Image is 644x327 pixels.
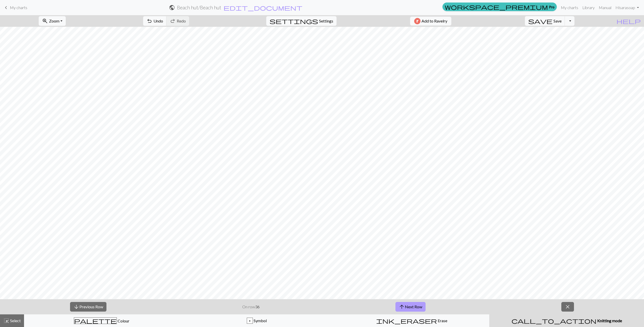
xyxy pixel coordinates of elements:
[169,4,175,11] span: public
[3,317,9,324] span: highlight_alt
[117,318,129,323] span: Colour
[553,18,562,23] span: Save
[73,303,79,310] span: arrow_downward
[3,4,9,11] span: keyboard_arrow_left
[143,16,167,26] button: Undo
[39,16,66,26] button: Zoom
[410,17,451,26] button: Add to Ravelry
[399,303,405,310] span: arrow_upward
[445,3,548,10] span: workspace_premium
[421,18,447,24] span: Add to Ravelry
[253,318,267,323] span: Symbol
[270,18,318,24] i: Settings
[597,3,613,13] a: Manual
[616,17,641,25] span: help
[224,4,302,11] span: edit_document
[146,17,152,25] span: undo
[266,16,337,26] button: SettingsSettings
[376,317,437,324] span: ink_eraser
[580,3,597,13] a: Library
[242,304,260,310] p: On row
[437,318,447,323] span: Erase
[42,17,48,25] span: zoom_in
[525,16,565,26] button: Save
[177,5,221,10] h2: Beach hut / Beach hut
[489,314,644,327] button: Knitting mode
[270,17,318,25] span: settings
[10,5,27,10] span: My charts
[319,18,333,24] span: Settings
[334,314,489,327] button: Erase
[255,304,260,309] strong: 36
[9,318,21,323] span: Select
[179,314,334,327] button: p Symbol
[414,18,420,24] img: Ravelry
[565,303,571,310] span: close
[395,302,426,312] button: Next Row
[442,3,557,11] a: Pro
[70,302,106,312] button: Previous Row
[596,318,622,323] span: Knitting mode
[528,17,552,25] span: save
[247,318,253,324] div: p
[3,3,27,12] a: My charts
[24,314,179,327] button: Colour
[74,317,117,324] span: palette
[559,3,580,13] a: My charts
[512,317,596,324] span: call_to_action
[49,18,59,23] span: Zoom
[613,3,641,13] a: Hisarasoap
[153,18,163,23] span: Undo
